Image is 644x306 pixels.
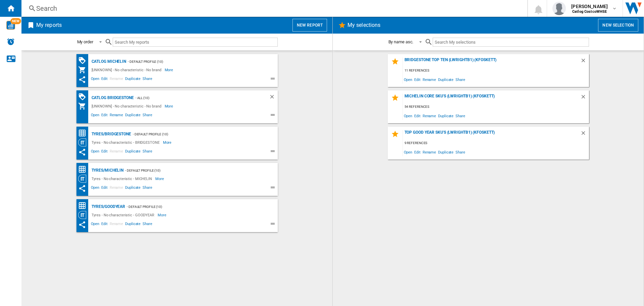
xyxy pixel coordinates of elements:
ng-md-icon: This report has been shared with you [78,76,86,84]
h2: My selections [346,19,382,32]
div: Delete [580,94,589,103]
span: Edit [100,184,109,192]
span: Duplicate [124,221,142,229]
div: Catlog Bridgestone [90,94,134,102]
img: wise-card.svg [6,21,15,30]
button: New report [292,19,327,32]
span: Open [90,221,101,229]
span: NEW [10,18,21,24]
span: Share [454,111,466,120]
div: Delete [269,94,278,102]
span: More [165,66,174,74]
div: Price Matrix [78,202,90,210]
span: Open [90,148,101,156]
span: Edit [413,75,422,84]
div: My order [77,39,93,44]
span: More [163,138,173,146]
div: Delete [580,57,589,67]
span: Rename [422,147,437,157]
div: - Default profile (10) [126,57,264,66]
span: Edit [413,147,422,157]
div: Delete [580,130,589,139]
div: [UNKNOWN] - No characteristic - No brand [90,102,165,110]
span: Open [403,147,414,157]
span: Share [142,221,153,229]
span: Edit [100,221,109,229]
span: Share [454,147,466,157]
span: Share [142,184,153,192]
div: Michelin Core Sku's (lwrightb1) (kfoskett) [403,94,580,103]
span: More [158,211,167,219]
span: Share [142,112,153,120]
div: Price Matrix [78,129,90,137]
div: - ALL (10) [134,94,256,102]
div: [UNKNOWN] - No characteristic - No brand [90,66,165,74]
input: Search My reports [113,38,278,47]
div: Category View [78,211,90,219]
span: Edit [100,148,109,156]
div: 54 references [403,103,589,111]
img: alerts-logo.svg [7,38,15,46]
div: Tyres/BRIDGESTONE [90,130,131,138]
div: Bridgestone Top Ten (lwrightb1) (kfoskett) [403,57,580,67]
span: Edit [100,112,109,120]
span: Edit [413,111,422,120]
ng-md-icon: This report has been shared with you [78,184,86,192]
div: Catlog Michelin [90,57,126,66]
span: Rename [109,148,124,156]
div: Tyres/GOODYEAR [90,203,125,211]
div: Tyres/MICHELIN [90,166,124,175]
div: - Default profile (10) [131,130,264,138]
span: More [165,102,174,110]
span: Rename [109,76,124,84]
div: Category View [78,175,90,183]
span: Rename [109,112,124,120]
span: Duplicate [437,75,454,84]
b: Catlog CostcoWHSE [572,9,607,14]
div: Tyres - No characteristic - GOODYEAR [90,211,158,219]
span: Open [403,75,414,84]
div: My Assortment [78,66,90,74]
ng-md-icon: This report has been shared with you [78,221,86,229]
button: New selection [598,19,638,32]
span: Rename [422,111,437,120]
div: Top Good Year Sku's (lwrightb1) (kfoskett) [403,130,580,139]
input: Search My selections [433,38,589,47]
span: Share [454,75,466,84]
div: My Assortment [78,102,90,110]
span: Duplicate [124,148,142,156]
div: - Default profile (10) [125,203,264,211]
span: Duplicate [124,76,142,84]
span: Duplicate [437,111,454,120]
div: PROMOTIONS Matrix [78,56,90,65]
span: Duplicate [437,147,454,157]
span: Rename [109,221,124,229]
div: Price Matrix [78,165,90,174]
span: Open [90,112,101,120]
span: Open [90,184,101,192]
span: Open [403,111,414,120]
div: Tyres - No characteristic - MICHELIN [90,175,155,183]
div: - Default profile (10) [123,166,264,175]
span: Rename [109,184,124,192]
span: Share [142,76,153,84]
div: 9 references [403,139,589,147]
h2: My reports [35,19,63,32]
span: More [155,175,165,183]
div: By name asc. [388,39,414,44]
ng-md-icon: This report has been shared with you [78,148,86,156]
div: Tyres - No characteristic - BRIDGESTONE [90,138,163,146]
span: Duplicate [124,184,142,192]
img: profile.jpg [552,2,566,15]
span: Open [90,76,101,84]
span: Duplicate [124,112,142,120]
span: Share [142,148,153,156]
div: PROMOTIONS Matrix [78,93,90,101]
div: 11 references [403,67,589,75]
span: Rename [422,75,437,84]
span: Edit [100,76,109,84]
div: Category View [78,138,90,146]
span: [PERSON_NAME] [571,3,608,10]
div: Search [36,4,510,13]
